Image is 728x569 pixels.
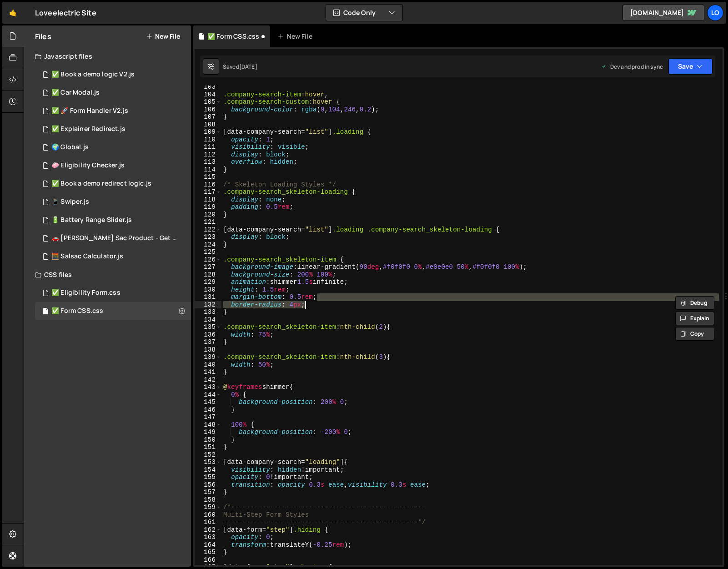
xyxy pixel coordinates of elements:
[195,121,221,129] div: 108
[195,451,221,459] div: 152
[35,302,191,320] div: 8014/41351.css
[35,65,191,84] div: 8014/46694.js
[51,107,128,115] div: ✅ 🚀 Form Handler V2.js
[195,526,221,534] div: 162
[51,252,123,261] div: 🧮 Salsac Calculator.js
[195,376,221,384] div: 142
[195,504,221,511] div: 159
[195,391,221,399] div: 144
[35,120,191,138] div: 8014/41778.js
[195,106,221,114] div: 106
[2,2,24,24] a: 🤙
[195,166,221,174] div: 114
[195,233,221,241] div: 123
[668,58,713,75] button: Save
[195,549,221,556] div: 165
[195,91,221,99] div: 104
[35,7,96,18] div: Loveelectric Site
[35,102,191,120] div: 8014/42987.js
[195,173,221,181] div: 115
[195,353,221,361] div: 139
[195,519,221,526] div: 161
[195,413,221,421] div: 147
[195,383,221,391] div: 143
[239,63,257,70] div: [DATE]
[195,398,221,406] div: 145
[675,296,714,310] button: Debug
[51,180,151,188] div: ✅ Book a demo redirect logic.js
[35,138,191,156] div: 8014/42769.js
[195,143,221,151] div: 111
[195,278,221,286] div: 129
[35,247,191,266] div: 8014/28850.js
[35,31,51,41] h2: Files
[195,203,221,211] div: 119
[195,361,221,369] div: 140
[195,323,221,331] div: 135
[195,128,221,136] div: 109
[51,289,120,297] div: ✅ Eligibility Form.css
[195,271,221,279] div: 128
[195,481,221,489] div: 156
[195,556,221,564] div: 166
[195,98,221,106] div: 105
[195,196,221,204] div: 118
[195,488,221,496] div: 157
[195,286,221,294] div: 130
[35,284,191,302] div: 8014/41354.css
[195,241,221,249] div: 124
[195,248,221,256] div: 125
[207,32,259,41] div: ✅ Form CSS.css
[623,5,704,21] a: [DOMAIN_NAME]
[326,5,402,21] button: Code Only
[195,263,221,271] div: 127
[24,266,191,284] div: CSS files
[601,63,663,70] div: Dev and prod in sync
[195,473,221,481] div: 155
[195,511,221,519] div: 160
[195,211,221,219] div: 120
[51,161,125,170] div: 🧼 Eligibility Checker.js
[195,308,221,316] div: 133
[195,346,221,354] div: 138
[195,301,221,309] div: 132
[195,436,221,444] div: 150
[195,331,221,339] div: 136
[195,226,221,234] div: 122
[195,458,221,466] div: 153
[24,47,191,65] div: Javascript files
[195,293,221,301] div: 131
[195,443,221,451] div: 151
[195,151,221,159] div: 112
[51,143,89,151] div: 🌍 Global.js
[51,89,100,97] div: ✅ Car Modal.js
[195,83,221,91] div: 103
[51,125,126,133] div: ✅ Explainer Redirect.js
[277,32,316,41] div: New File
[35,84,191,102] div: 8014/41995.js
[195,256,221,264] div: 126
[195,338,221,346] div: 137
[51,307,103,315] div: ✅ Form CSS.css
[195,113,221,121] div: 107
[195,218,221,226] div: 121
[51,234,177,242] div: 🚗 [PERSON_NAME] Sac Product - Get started.js
[195,421,221,429] div: 148
[195,466,221,474] div: 154
[675,312,714,325] button: Explain
[223,63,257,70] div: Saved
[195,428,221,436] div: 149
[195,158,221,166] div: 113
[146,33,180,40] button: New File
[35,175,191,193] div: 8014/41355.js
[195,368,221,376] div: 141
[35,193,191,211] div: 8014/34949.js
[195,181,221,189] div: 116
[195,316,221,324] div: 134
[707,5,723,21] div: Lo
[51,70,135,79] div: ✅ Book a demo logic V2.js
[35,229,194,247] div: 8014/33036.js
[195,541,221,549] div: 164
[195,496,221,504] div: 158
[35,156,191,175] div: 8014/42657.js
